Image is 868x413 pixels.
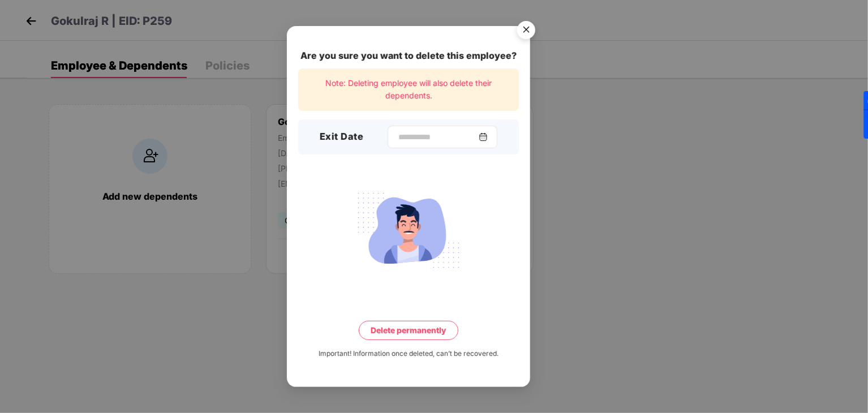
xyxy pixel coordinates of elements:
[510,15,542,47] img: svg+xml;base64,PHN2ZyB4bWxucz0iaHR0cDovL3d3dy53My5vcmcvMjAwMC9zdmciIHdpZHRoPSI1NiIgaGVpZ2h0PSI1Ni...
[345,186,472,274] img: svg+xml;base64,PHN2ZyB4bWxucz0iaHR0cDovL3d3dy53My5vcmcvMjAwMC9zdmciIHdpZHRoPSIyMjQiIGhlaWdodD0iMT...
[479,132,488,141] img: svg+xml;base64,PHN2ZyBpZD0iQ2FsZW5kYXItMzJ4MzIiIHhtbG5zPSJodHRwOi8vd3d3LnczLm9yZy8yMDAwL3N2ZyIgd2...
[298,68,519,111] div: Note: Deleting employee will also delete their dependents.
[319,348,499,359] div: Important! Information once deleted, can’t be recovered.
[298,49,519,63] div: Are you sure you want to delete this employee?
[320,130,364,144] h3: Exit Date
[359,320,458,339] button: Delete permanently
[510,15,541,46] button: Close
